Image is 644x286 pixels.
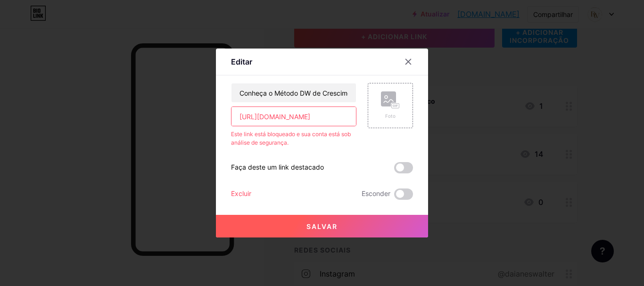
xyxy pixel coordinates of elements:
[306,222,338,230] font: Salvar
[231,163,324,171] font: Faça deste um link destacado
[231,107,356,126] input: URL
[362,189,390,197] font: Esconder
[231,131,351,146] font: Este link está bloqueado e sua conta está sob análise de segurança.
[231,83,356,102] input: Título
[216,215,428,237] button: Salvar
[385,113,396,119] font: Foto
[231,57,252,66] font: Editar
[231,189,251,197] font: Excluir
